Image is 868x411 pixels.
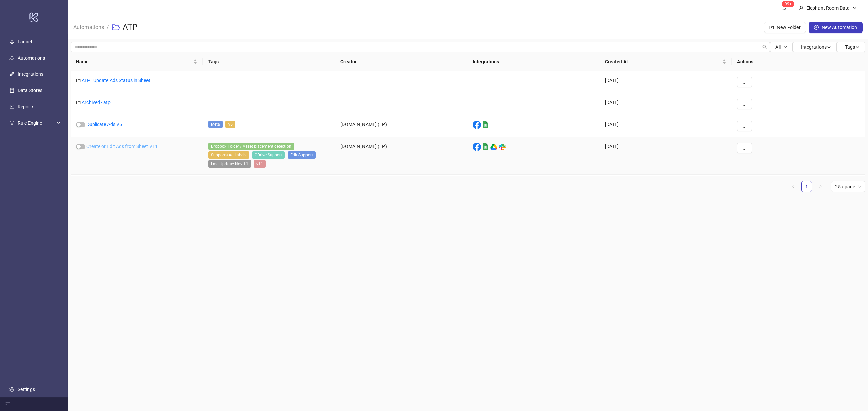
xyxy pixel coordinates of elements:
[809,22,863,33] button: New Automation
[467,52,599,71] th: Integrations
[599,71,732,93] div: [DATE]
[762,45,767,49] span: search
[112,23,120,31] span: folder-open
[82,100,111,105] a: Archived - atp
[335,137,467,175] div: [DOMAIN_NAME] (LP)
[18,39,34,44] a: Launch
[18,55,45,61] a: Automations
[599,115,732,137] div: [DATE]
[76,58,192,65] span: Name
[252,151,285,159] span: GDrive Support
[775,44,781,50] span: All
[86,144,158,149] a: Create or Edit Ads from Sheet V11
[737,77,752,87] button: ...
[743,101,747,107] span: ...
[815,181,826,192] button: right
[335,115,467,137] div: [DOMAIN_NAME] (LP)
[18,116,55,130] span: Rule Engine
[827,45,831,49] span: down
[208,121,223,128] span: Meta
[18,104,34,109] a: Reports
[764,22,806,33] button: New Folder
[71,52,203,71] th: Name
[783,45,787,49] span: down
[770,42,793,52] button: Alldown
[107,17,109,38] li: /
[335,52,467,71] th: Creator
[737,143,752,153] button: ...
[814,25,819,30] span: plus-circle
[76,100,81,105] span: folder
[605,58,721,65] span: Created At
[599,52,732,71] th: Created At
[737,99,752,109] button: ...
[831,181,865,192] div: Page Size
[82,78,150,83] a: ATP | Update Ads Status in Sheet
[822,25,857,30] span: New Automation
[777,25,801,30] span: New Folder
[203,52,335,71] th: Tags
[225,121,235,128] span: v5
[599,137,732,175] div: [DATE]
[123,22,137,33] h3: ATP
[76,78,81,83] span: folder
[288,151,316,159] span: Edit Support
[782,1,794,7] sup: 1666
[737,121,752,131] button: ...
[799,6,804,10] span: user
[793,42,837,52] button: Integrationsdown
[815,181,826,192] li: Next Page
[254,160,266,168] span: v11
[208,160,251,168] span: Last Update: Nov-11
[801,181,812,192] li: 1
[782,5,787,10] span: bell
[791,184,795,188] span: left
[18,88,42,93] a: Data Stores
[9,121,14,125] span: fork
[732,52,865,71] th: Actions
[788,181,798,192] button: left
[788,181,798,192] li: Previous Page
[802,181,812,192] a: 1
[18,387,35,392] a: Settings
[72,23,105,30] a: Automations
[208,151,249,159] span: Supports Ad Labels
[18,71,43,77] a: Integrations
[599,93,732,115] div: [DATE]
[86,122,122,127] a: Duplicate Ads V5
[852,6,857,10] span: down
[801,44,831,50] span: Integrations
[743,123,747,129] span: ...
[855,45,860,49] span: down
[743,145,747,151] span: ...
[804,4,852,12] div: Elephant Room Data
[818,184,822,188] span: right
[835,181,861,192] span: 25 / page
[845,44,860,50] span: Tags
[769,25,774,30] span: folder-add
[208,143,294,150] span: Dropbox Folder / Asset placement detection
[743,79,747,85] span: ...
[837,42,865,52] button: Tagsdown
[5,402,10,407] span: menu-fold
